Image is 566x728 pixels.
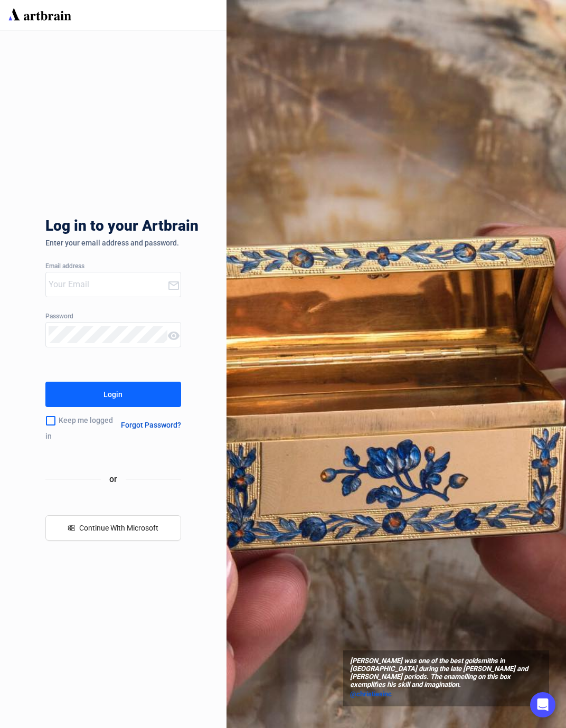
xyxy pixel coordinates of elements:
div: Keep me logged in [45,410,120,440]
button: windowsContinue With Microsoft [45,515,181,541]
div: Forgot Password? [121,421,181,429]
div: Password [45,313,181,320]
div: Email address [45,263,181,270]
div: Log in to your Artbrain [45,218,362,239]
span: windows [68,524,75,532]
input: Your Email [49,276,167,293]
span: Continue With Microsoft [79,524,158,532]
div: Enter your email address and password. [45,239,181,247]
span: @christiesinc [350,690,392,698]
div: Open Intercom Messenger [530,692,555,717]
div: Login [103,386,122,403]
button: Login [45,382,181,407]
span: or [101,472,126,486]
a: @christiesinc [350,689,542,699]
span: [PERSON_NAME] was one of the best goldsmiths in [GEOGRAPHIC_DATA] during the late [PERSON_NAME] a... [350,657,542,689]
